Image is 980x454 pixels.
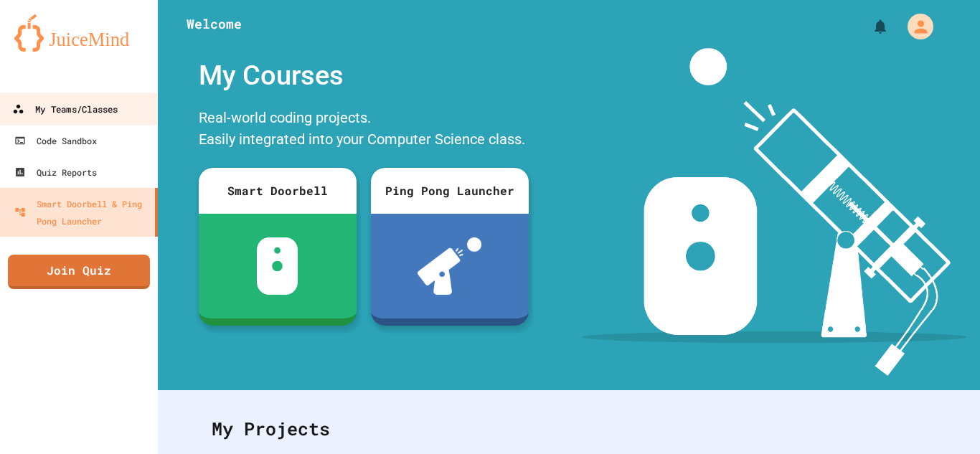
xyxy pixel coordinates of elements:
[14,195,149,230] div: Smart Doorbell & Ping Pong Launcher
[845,14,892,39] div: My Notifications
[418,237,481,295] img: ppl-with-ball.png
[14,14,143,52] img: logo-orange.svg
[199,168,357,214] div: Smart Doorbell
[12,100,118,118] div: My Teams/Classes
[371,168,529,214] div: Ping Pong Launcher
[8,255,150,289] a: Join Quiz
[582,48,966,376] img: banner-image-my-projects.png
[14,164,97,181] div: Quiz Reports
[192,48,536,103] div: My Courses
[892,10,937,43] div: My Account
[192,103,536,157] div: Real-world coding projects. Easily integrated into your Computer Science class.
[14,132,97,149] div: Code Sandbox
[257,237,298,295] img: sdb-white.svg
